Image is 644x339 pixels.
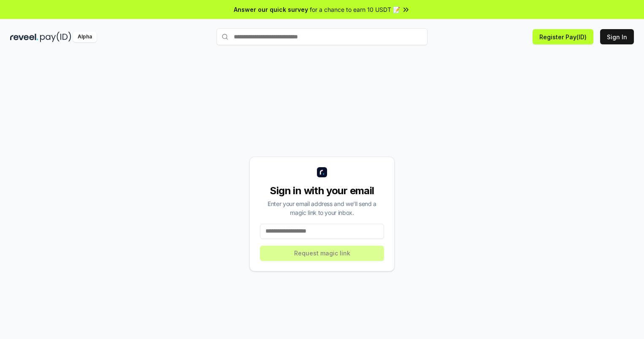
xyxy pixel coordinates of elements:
span: for a chance to earn 10 USDT 📝 [310,5,400,14]
div: Enter your email address and we’ll send a magic link to your inbox. [260,199,384,217]
div: Sign in with your email [260,184,384,198]
img: logo_small [317,167,327,177]
button: Register Pay(ID) [533,29,593,44]
span: Answer our quick survey [234,5,308,14]
img: reveel_dark [10,32,38,42]
img: pay_id [40,32,71,42]
button: Sign In [600,29,634,44]
div: Alpha [73,32,97,42]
